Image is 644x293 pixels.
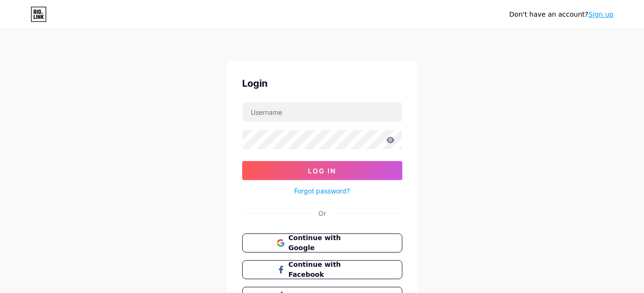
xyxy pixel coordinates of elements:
[288,260,367,280] span: Continue with Facebook
[294,186,350,196] a: Forgot password?
[308,167,336,175] span: Log In
[509,10,613,20] div: Don't have an account?
[242,260,402,279] button: Continue with Facebook
[242,233,402,253] button: Continue with Google
[242,161,402,180] button: Log In
[588,10,613,18] a: Sign up
[288,233,367,253] span: Continue with Google
[243,102,402,121] input: Username
[318,208,326,218] div: Or
[242,76,402,91] div: Login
